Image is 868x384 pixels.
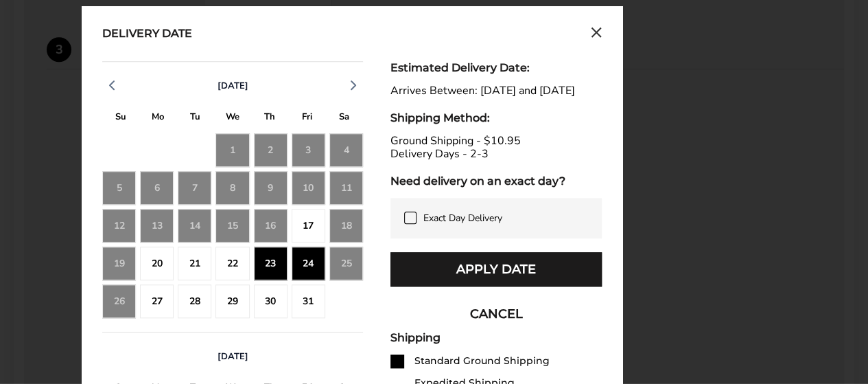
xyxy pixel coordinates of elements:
[214,108,251,129] div: W
[177,108,214,129] div: T
[423,212,502,225] span: Exact Day Delivery
[591,27,602,42] button: Close calendar
[390,135,602,161] div: Ground Shipping - $10.95 Delivery Days - 2-3
[390,111,602,124] div: Shipping Method:
[139,108,176,129] div: M
[390,174,602,188] div: Need delivery on an exact day?
[251,108,288,129] div: T
[102,108,139,129] div: S
[326,108,363,129] div: S
[218,80,248,92] span: [DATE]
[212,350,254,363] button: [DATE]
[414,354,550,368] div: Standard Ground Shipping
[390,84,602,98] div: Arrives Between: [DATE] and [DATE]
[390,61,602,74] div: Estimated Delivery Date:
[390,331,602,344] div: Shipping
[390,297,602,331] button: CANCEL
[390,252,602,286] button: Apply Date
[218,350,248,363] span: [DATE]
[212,80,254,92] button: [DATE]
[102,27,192,42] div: Delivery Date
[288,108,325,129] div: F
